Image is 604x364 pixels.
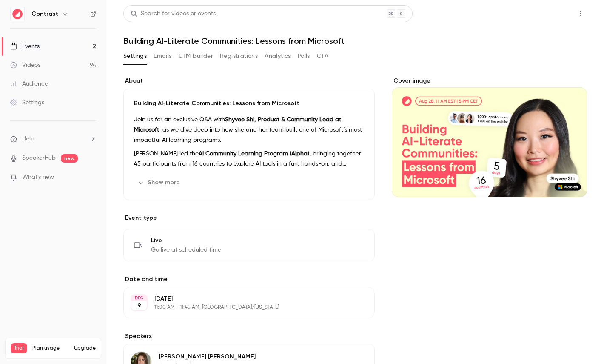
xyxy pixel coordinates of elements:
button: Polls [298,49,310,63]
button: Share [533,5,567,22]
div: Videos [10,61,40,69]
p: [PERSON_NAME] led the , bringing together 45 participants from 16 countries to explore AI tools i... [134,149,364,169]
p: Event type [123,214,375,222]
span: Go live at scheduled time [151,246,221,254]
p: 9 [137,301,141,310]
div: Audience [10,80,48,88]
section: Cover image [392,77,587,197]
strong: AI Community Learning Program (Alpha) [199,151,309,157]
button: Upgrade [74,345,96,352]
label: About [123,77,375,85]
button: Settings [123,49,147,63]
button: Show more [134,176,185,189]
p: [DATE] [154,295,330,303]
h1: Building AI-Literate Communities: Lessons from Microsoft [123,36,587,46]
button: Registrations [220,49,258,63]
label: Speakers [123,332,375,341]
button: CTA [317,49,328,63]
div: Settings [10,98,44,107]
span: Trial [11,343,27,353]
h6: Contrast [31,10,58,18]
label: Cover image [392,77,587,85]
span: What's new [22,173,54,182]
label: Date and time [123,275,375,284]
li: help-dropdown-opener [10,135,96,143]
span: Plan usage [32,345,69,352]
strong: Shyvee Shi, Product & Community Lead at Microsoft [134,117,341,133]
p: Join us for an exclusive Q&A with , as we dive deep into how she and her team built one of Micros... [134,115,364,145]
img: Contrast [11,7,24,21]
div: Events [10,42,40,51]
span: new [61,154,78,163]
p: [PERSON_NAME] [PERSON_NAME] [159,353,256,361]
button: Analytics [265,49,291,63]
span: Live [151,236,221,245]
a: SpeakerHub [22,154,56,163]
div: DEC [131,295,147,301]
button: UTM builder [179,49,213,63]
button: Emails [154,49,171,63]
p: 11:00 AM - 11:45 AM, [GEOGRAPHIC_DATA]/[US_STATE] [154,304,330,311]
span: Help [22,135,34,143]
div: Search for videos or events [131,9,216,18]
p: Building AI-Literate Communities: Lessons from Microsoft [134,99,364,108]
